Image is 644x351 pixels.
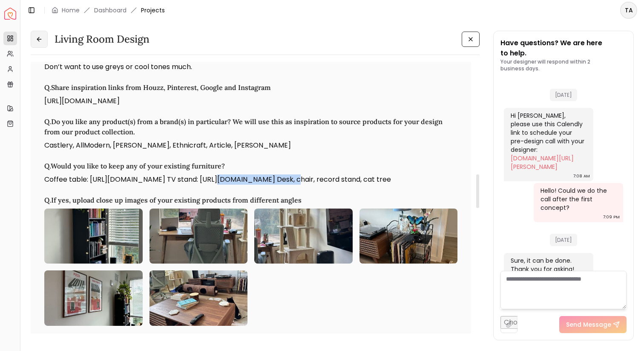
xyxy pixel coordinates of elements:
div: Hello! Could we do the call after the first concept? [540,186,615,212]
div: 7:09 PM [603,213,620,221]
img: file [254,209,353,264]
a: [DOMAIN_NAME][URL][PERSON_NAME] [511,154,574,171]
a: Spacejoy [4,8,16,20]
img: file [149,270,248,326]
h3: Q. Share inspiration links from Houzz, Pinterest, Google and Instagram [44,82,457,93]
h3: Q. Would you like to keep any of your existing furniture? [44,161,457,171]
img: file [44,270,143,326]
p: Your designer will respond within 2 business days. [500,58,627,72]
h3: Living Room design [55,32,149,46]
img: file [44,209,143,264]
p: Coffee table: [URL][DOMAIN_NAME] TV stand: [URL][DOMAIN_NAME] Desk, chair, record stand, cat tree [44,174,457,185]
span: TA [621,3,636,18]
a: Home [62,6,80,15]
div: Hi [PERSON_NAME], please use this Calendly link to schedule your pre-design call with your designer: [511,111,585,171]
span: [DATE] [550,89,577,101]
img: file [149,209,248,264]
p: Castlery, AllModern, [PERSON_NAME], Ethnicraft, Article, [PERSON_NAME] [44,140,457,151]
p: Have questions? We are here to help. [500,38,627,58]
p: Don’t want to use greys or cool tones much. [44,62,457,72]
img: Spacejoy Logo [4,8,16,20]
img: file [359,209,458,264]
p: [URL][DOMAIN_NAME] [44,96,457,106]
a: Dashboard [94,6,126,15]
span: Projects [141,6,165,15]
button: TA [620,2,637,19]
span: [DATE] [550,234,577,246]
div: Sure, it can be done. Thank you for asking! [511,256,585,273]
h3: Q. Do you like any product(s) from a brand(s) in particular? We will use this as inspiration to s... [44,116,457,137]
h3: Q. If yes, upload close up images of your existing products from different angles [44,195,457,205]
div: 7:08 AM [573,172,590,180]
nav: breadcrumb [52,6,165,15]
